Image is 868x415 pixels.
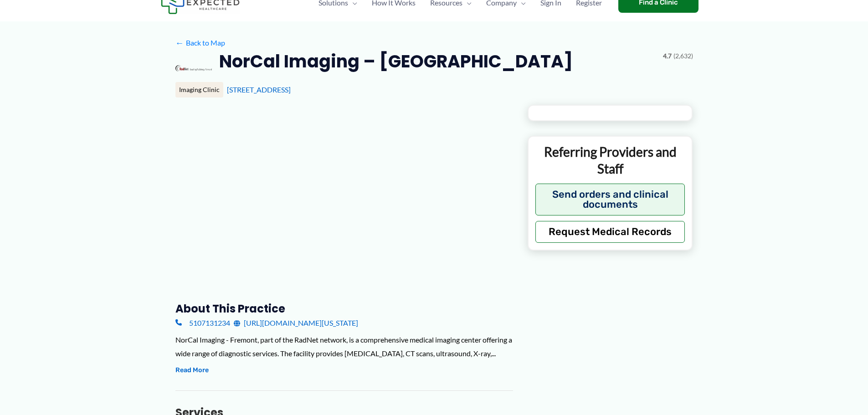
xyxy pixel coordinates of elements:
[175,316,230,330] a: 5107131234
[673,50,693,62] span: (2,632)
[535,184,685,215] button: Send orders and clinical documents
[219,50,573,72] h2: NorCal Imaging – [GEOGRAPHIC_DATA]
[175,38,184,47] span: ←
[175,82,223,97] div: Imaging Clinic
[175,365,209,376] button: Read More
[227,85,291,94] a: [STREET_ADDRESS]
[175,333,513,360] div: NorCal Imaging - Fremont, part of the RadNet network, is a comprehensive medical imaging center o...
[535,221,685,243] button: Request Medical Records
[175,36,225,50] a: ←Back to Map
[663,50,672,62] span: 4.7
[175,302,513,316] h3: About this practice
[234,316,358,330] a: [URL][DOMAIN_NAME][US_STATE]
[535,143,685,177] p: Referring Providers and Staff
